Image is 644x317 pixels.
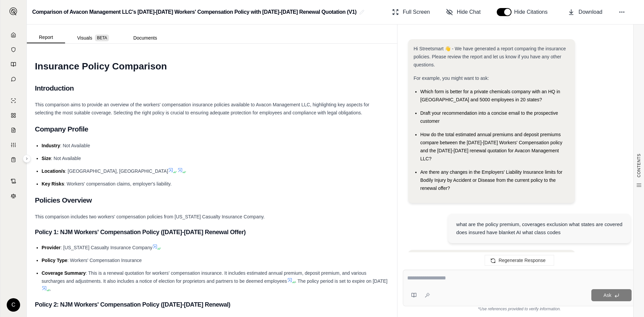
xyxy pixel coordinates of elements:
button: Visuals [65,33,121,43]
h2: Policies Overview [35,193,389,207]
h3: Policy 1: NJM Workers' Compensation Policy ([DATE]-[DATE] Renewal Offer) [35,226,389,238]
a: Chat [4,72,22,86]
span: This comparison includes two workers' compensation policies from [US_STATE] Casualty Insurance Co... [35,214,265,219]
span: BETA [95,35,109,41]
button: Regenerate Response [485,255,554,266]
span: Ask [603,293,611,298]
a: Coverage Table [4,153,22,166]
span: Hide Chat [457,8,481,16]
span: : Workers' compensation claims, employer's liability. [64,181,172,187]
span: : [GEOGRAPHIC_DATA], [GEOGRAPHIC_DATA] [65,168,168,174]
button: Expand sidebar [7,5,20,18]
button: Ask [591,289,632,301]
span: Coverage Summary [42,270,86,276]
button: Hide Chat [443,5,483,19]
a: Contract Analysis [4,174,22,188]
a: Custom Report [4,138,22,152]
button: Download [565,5,605,19]
h2: Comparison of Avacon Management LLC's [DATE]-[DATE] Workers' Compensation Policy with [DATE]-[DAT... [32,6,357,18]
span: For example, you might want to ask: [414,75,489,81]
a: Single Policy [4,94,22,107]
a: Prompt Library [4,58,22,71]
span: : [US_STATE] Casualty Insurance Company [61,245,152,250]
span: : This is a renewal quotation for workers' compensation insurance. It includes estimated annual p... [42,270,366,284]
span: Hi Streetsmart 👋 - We have generated a report comparing the insurance policies. Please review the... [414,46,566,67]
span: Industry [42,143,60,148]
h2: Introduction [35,81,389,95]
span: Policy Type [42,258,67,263]
span: Regenerate Response [498,258,545,263]
span: Size [42,156,51,161]
button: Expand sidebar [23,155,31,163]
button: Report [27,32,65,43]
a: Legal Search Engine [4,189,22,203]
span: Download [579,8,602,16]
span: Draft your recommendation into a concise email to the prospective customer [420,110,558,124]
span: Which form is better for a private chemicals company with an HQ in [GEOGRAPHIC_DATA] and 5000 emp... [420,89,560,102]
span: How do the total estimated annual premiums and deposit premiums compare between the [DATE]-[DATE]... [420,132,562,161]
span: Provider [42,245,61,250]
a: Policy Comparisons [4,109,22,122]
span: . The policy period is set to expire on [DATE] [295,278,388,284]
h1: Insurance Policy Comparison [35,57,389,76]
span: This comparison aims to provide an overview of the workers' compensation insurance policies avail... [35,102,369,115]
span: Key Risks [42,181,64,187]
div: C [7,298,20,312]
button: Documents [121,33,169,43]
div: what are the policy premium, coverages exclusion what states are covered does insured have blanke... [456,220,623,236]
a: Claim Coverage [4,123,22,137]
a: Home [4,28,22,42]
span: Location/s [42,168,65,174]
span: Full Screen [403,8,430,16]
span: : Not Available [51,156,81,161]
span: Are there any changes in the Employers' Liability Insurance limits for Bodily Injury by Accident ... [420,169,562,191]
span: : Not Available [60,143,90,148]
span: . [50,286,51,292]
span: CONTENTS [636,154,642,177]
h3: Policy 2: NJM Workers' Compensation Policy ([DATE]-[DATE] Renewal) [35,299,389,311]
button: Full Screen [389,5,433,19]
div: *Use references provided to verify information. [403,306,636,312]
a: Documents Vault [4,43,22,56]
h2: Company Profile [35,122,389,136]
span: : Workers' Compensation Insurance [67,258,142,263]
span: Hide Citations [514,8,552,16]
img: Expand sidebar [9,7,17,15]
